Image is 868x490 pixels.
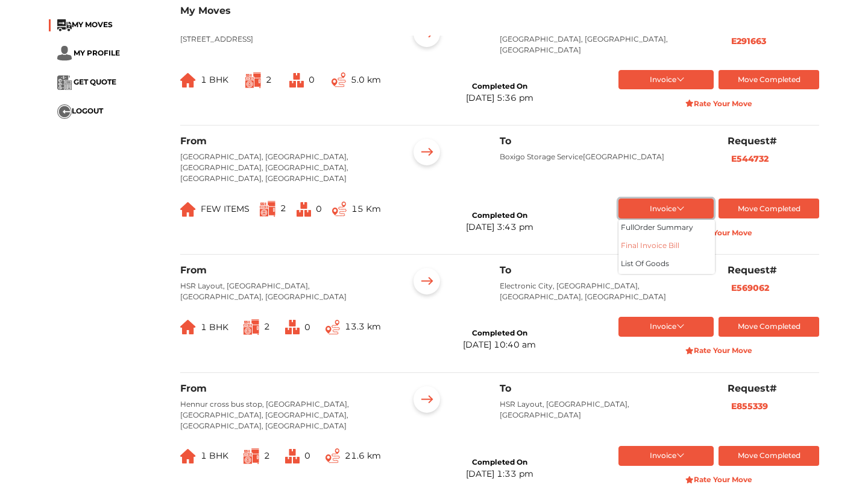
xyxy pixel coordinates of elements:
[618,199,714,218] button: Invoice
[201,74,228,85] span: 1 BHK
[466,92,533,104] div: [DATE] 5:36 pm
[731,153,769,164] b: E544732
[408,17,445,54] img: ...
[351,74,381,85] span: 5.0 km
[309,74,315,85] span: 0
[500,135,709,147] h6: To
[180,202,196,217] img: ...
[466,221,533,234] div: [DATE] 3:43 pm
[728,281,773,295] button: E569062
[618,223,819,242] button: Rate Your Move
[408,383,445,420] img: ...
[57,20,113,29] a: ...MY MOVES
[408,264,445,302] img: ...
[264,321,270,332] span: 2
[180,399,390,431] p: Hennur cross bus stop, [GEOGRAPHIC_DATA], [GEOGRAPHIC_DATA], [GEOGRAPHIC_DATA], [GEOGRAPHIC_DATA]...
[618,471,819,489] button: Rate Your Move
[618,238,715,256] button: Final Invoice Bill
[180,135,390,147] h6: From
[728,135,819,147] h6: Request#
[728,399,772,413] button: E855339
[618,317,714,337] button: Invoice
[325,448,340,463] img: ...
[500,399,709,421] p: HSR Layout, [GEOGRAPHIC_DATA], [GEOGRAPHIC_DATA]
[289,73,304,87] img: ...
[332,72,346,87] img: ...
[500,383,709,394] h6: To
[304,322,310,332] span: 0
[472,210,527,221] div: Completed On
[266,74,272,85] span: 2
[316,203,322,214] span: 0
[57,19,72,31] img: ...
[685,475,752,484] strong: Rate Your Move
[245,72,261,88] img: ...
[74,48,120,57] span: MY PROFILE
[260,201,275,217] img: ...
[500,34,709,56] p: [GEOGRAPHIC_DATA], [GEOGRAPHIC_DATA], [GEOGRAPHIC_DATA]
[244,319,259,335] img: ...
[297,202,311,217] img: ...
[57,104,72,119] img: ...
[731,401,768,412] b: E855339
[500,264,709,276] h6: To
[728,152,772,166] button: E544732
[244,448,259,464] img: ...
[728,264,819,276] h6: Request#
[280,203,286,214] span: 2
[332,202,347,217] img: ...
[472,457,527,468] div: Completed On
[463,339,536,351] div: [DATE] 10:40 am
[57,75,72,90] img: ...
[201,450,228,461] span: 1 BHK
[264,450,270,461] span: 2
[685,99,752,108] strong: Rate Your Move
[180,34,390,45] p: [STREET_ADDRESS]
[72,20,113,29] span: MY MOVES
[180,5,819,16] h3: My Moves
[731,282,769,293] b: E569062
[618,70,714,90] button: Invoice
[408,135,445,173] img: ...
[180,449,196,463] img: ...
[345,450,381,461] span: 21.6 km
[57,46,72,61] img: ...
[685,346,752,355] strong: Rate Your Move
[728,34,770,48] button: E291663
[685,228,752,237] strong: Rate Your Move
[285,449,300,463] img: ...
[618,446,714,466] button: Invoice
[180,281,390,302] p: HSR Layout, [GEOGRAPHIC_DATA], [GEOGRAPHIC_DATA], [GEOGRAPHIC_DATA]
[500,151,709,162] p: Boxigo Storage Service[GEOGRAPHIC_DATA]
[180,264,390,276] h6: From
[72,106,103,115] span: LOGOUT
[180,73,196,87] img: ...
[472,81,527,92] div: Completed On
[304,450,310,461] span: 0
[74,77,116,86] span: GET QUOTE
[180,320,196,334] img: ...
[719,70,819,90] button: Move Completed
[719,199,819,218] button: Move Completed
[345,321,381,332] span: 13.3 km
[351,203,381,214] span: 15 Km
[731,36,766,46] b: E291663
[57,104,103,119] button: ...LOGOUT
[719,446,819,466] button: Move Completed
[57,77,116,86] a: ... GET QUOTE
[201,322,228,332] span: 1 BHK
[618,342,819,360] button: Rate Your Move
[180,151,390,184] p: [GEOGRAPHIC_DATA], [GEOGRAPHIC_DATA], [GEOGRAPHIC_DATA], [GEOGRAPHIC_DATA], [GEOGRAPHIC_DATA], [G...
[285,320,300,334] img: ...
[57,48,120,57] a: ... MY PROFILE
[618,220,715,238] button: full Order summary
[472,328,527,339] div: Completed On
[325,320,340,335] img: ...
[201,203,250,214] span: FEW ITEMS
[618,94,819,113] button: Rate Your Move
[728,383,819,394] h6: Request#
[180,383,390,394] h6: From
[719,317,819,337] button: Move Completed
[466,468,533,480] div: [DATE] 1:33 pm
[500,281,709,302] p: Electronic City, [GEOGRAPHIC_DATA], [GEOGRAPHIC_DATA], [GEOGRAPHIC_DATA]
